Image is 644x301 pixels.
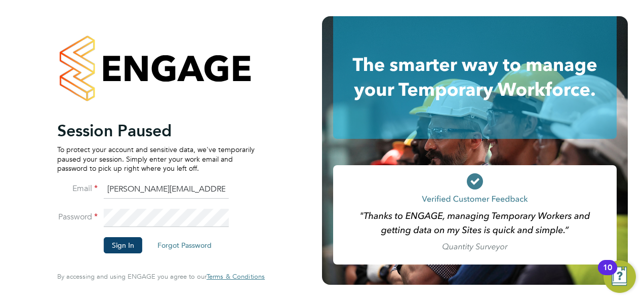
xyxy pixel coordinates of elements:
[603,260,636,293] button: Open Resource Center, 10 new notifications
[149,237,220,253] button: Forgot Password
[57,121,255,141] h2: Session Paused
[57,145,255,173] p: To protect your account and sensitive data, we've temporarily paused your session. Simply enter y...
[603,268,612,281] div: 10
[57,183,98,194] label: Email
[57,212,98,222] label: Password
[104,237,142,253] button: Sign In
[104,180,229,199] input: Enter your work email...
[57,272,265,281] span: By accessing and using ENGAGE you agree to our
[207,273,265,281] a: Terms & Conditions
